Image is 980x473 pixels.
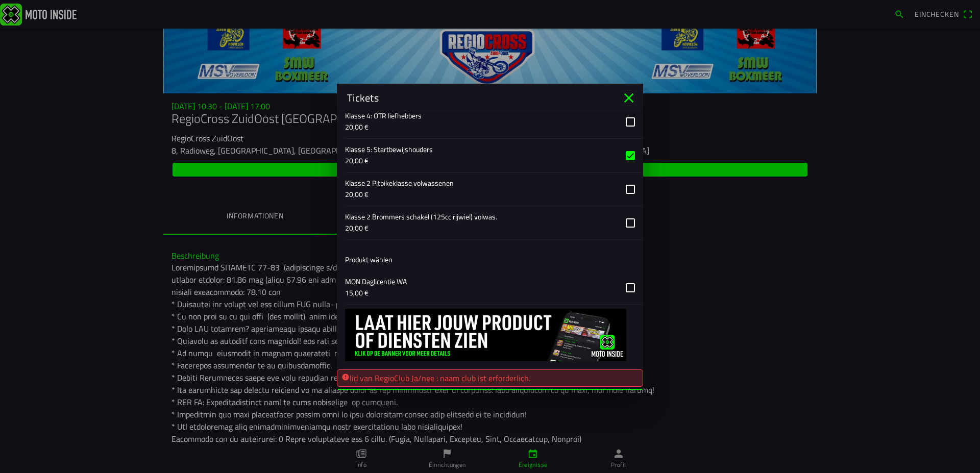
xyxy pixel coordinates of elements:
[345,254,393,265] ion-label: Produkt wählen
[337,90,621,106] ion-title: Tickets
[621,90,637,106] ion-icon: close
[345,309,626,361] img: 0moMHOOY3raU3U3gHW5KpNDKZy0idSAADlCDDHtX.jpg
[341,372,639,384] div: lid van RegioClub Ja/nee : naam club ist erforderlich.
[341,373,350,381] ion-icon: alert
